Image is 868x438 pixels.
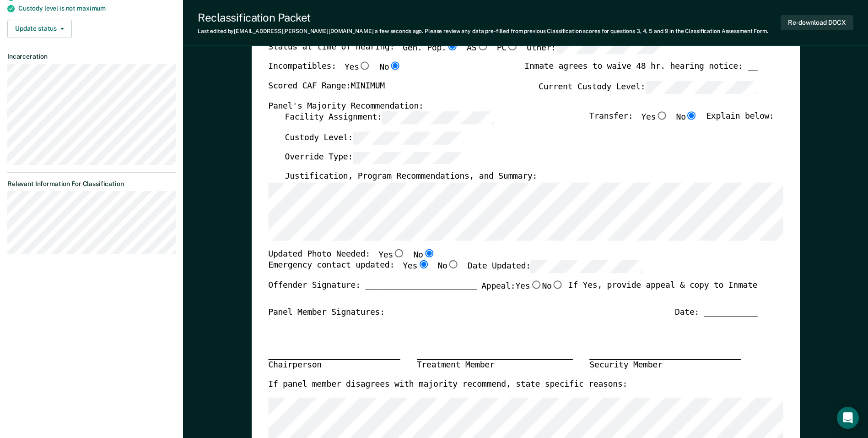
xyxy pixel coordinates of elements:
input: Gen. Pop. [446,42,458,50]
label: Current Custody Level: [539,81,757,93]
div: Security Member [589,360,741,372]
label: Appeal: [481,281,564,300]
label: AS [467,42,488,55]
input: Yes [656,112,668,120]
button: Update status [7,20,72,38]
label: If panel member disagrees with majority recommend, state specific reasons: [268,379,627,390]
div: Updated Photo Needed: [268,249,435,261]
input: No [423,249,435,257]
div: Treatment Member [417,360,573,372]
div: Transfer: Explain below: [589,112,774,132]
div: Inmate agrees to waive 48 hr. hearing notice: __ [524,62,757,81]
input: AS [476,42,488,50]
input: PC [507,42,518,50]
input: No [447,261,459,269]
label: Yes [345,62,371,74]
span: a few seconds ago [375,28,422,34]
input: Yes [530,281,542,289]
div: Panel Member Signatures: [268,307,385,318]
div: Status at time of hearing: [268,42,668,62]
button: Re-download DOCX [781,15,853,30]
label: Yes [403,261,429,273]
div: Panel's Majority Recommendation: [268,101,757,112]
span: maximum [77,5,106,12]
label: Custody Level: [285,132,465,144]
input: Custody Level: [353,132,465,144]
label: Yes [641,112,668,124]
input: Date Updated: [531,261,643,273]
input: No [686,112,698,120]
div: Offender Signature: _______________________ If Yes, provide appeal & copy to Inmate [268,281,757,307]
label: No [379,62,401,74]
label: PC [496,42,518,55]
label: No [542,281,563,293]
div: Emergency contact updated: [268,261,643,281]
dt: Incarceration [7,53,176,60]
input: Override Type: [353,152,465,164]
div: Custody level is not [18,5,176,12]
label: No [437,261,459,273]
div: Open Intercom Messenger [837,407,859,429]
label: Justification, Program Recommendations, and Summary: [285,172,537,183]
label: Yes [378,249,405,261]
input: Yes [417,261,429,269]
dt: Relevant Information For Classification [7,180,176,188]
div: Incompatibles: [268,62,401,81]
label: No [413,249,435,261]
label: Scored CAF Range: MINIMUM [268,81,385,93]
input: Yes [359,62,371,70]
label: No [676,112,697,124]
input: Facility Assignment: [382,112,494,124]
label: Yes [515,281,542,293]
input: No [551,281,563,289]
label: Other: [527,42,668,55]
label: Facility Assignment: [285,112,494,124]
div: Date: ___________ [675,307,757,318]
div: Last edited by [EMAIL_ADDRESS][PERSON_NAME][DOMAIN_NAME] . Please review any data pre-filled from... [198,28,768,34]
input: No [389,62,401,70]
label: Date Updated: [468,261,643,273]
div: Chairperson [268,360,400,372]
label: Override Type: [285,152,465,164]
label: Gen. Pop. [403,42,458,55]
input: Current Custody Level: [645,81,757,93]
input: Yes [393,249,405,257]
input: Other: [556,42,668,55]
div: Reclassification Packet [198,11,768,24]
